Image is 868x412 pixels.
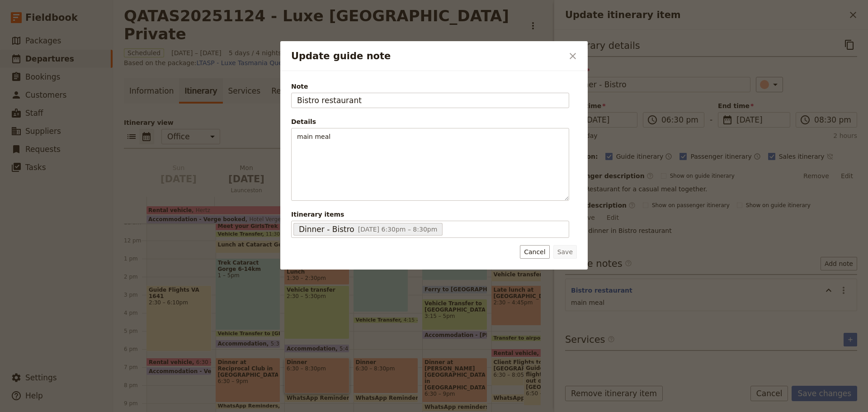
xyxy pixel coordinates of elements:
span: Dinner - Bistro [299,224,354,235]
h2: Update guide note [291,49,563,63]
button: Save [553,245,577,259]
button: Cancel [520,245,549,259]
button: Close dialog [565,48,580,64]
span: [DATE] 6:30pm – 8:30pm [358,226,438,233]
div: Details [291,117,569,126]
input: Note [291,93,569,108]
span: Note [291,82,569,91]
span: main meal [297,133,330,140]
span: Itinerary items [291,210,569,219]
